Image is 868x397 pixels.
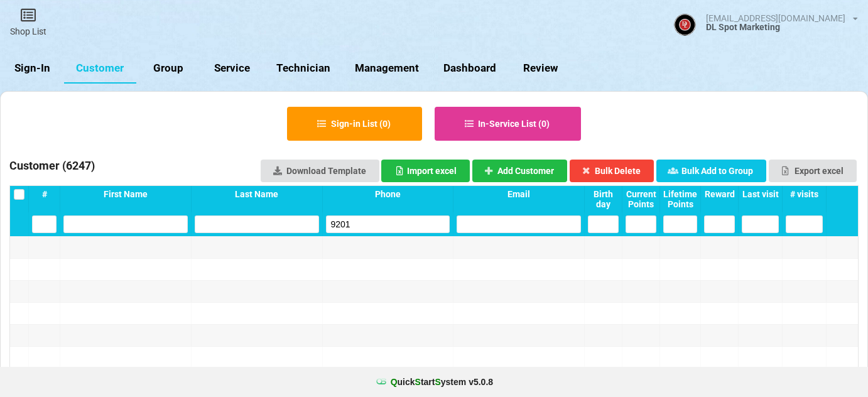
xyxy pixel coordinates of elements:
div: Birth day [588,189,619,209]
div: Current Points [626,189,656,209]
button: Bulk Delete [570,160,654,182]
a: Customer [64,53,136,84]
button: Bulk Add to Group [656,160,767,182]
span: Q [391,377,398,387]
button: In-Service List (0) [435,107,582,141]
button: Sign-in List (0) [287,107,422,141]
div: # [32,189,57,199]
img: ACg8ocJBJY4Ud2iSZOJ0dI7f7WKL7m7EXPYQEjkk1zIsAGHMA41r1c4--g=s96-c [674,14,696,36]
h3: Customer ( 6247 ) [9,158,95,177]
button: Import excel [381,160,470,182]
button: Export excel [769,160,857,182]
img: favicon.ico [375,376,388,388]
b: uick tart ystem v 5.0.8 [391,376,493,388]
div: Import excel [394,166,457,175]
div: Email [457,189,581,199]
div: Lifetime Points [663,189,697,209]
button: Add Customer [472,160,568,182]
div: Reward [704,189,735,199]
a: Dashboard [431,53,509,84]
div: First Name [63,189,188,199]
a: Download Template [261,160,379,182]
span: S [435,377,440,387]
span: S [415,377,421,387]
div: Last visit [742,189,779,199]
a: Review [508,53,572,84]
a: Management [343,53,431,84]
a: Group [136,53,200,84]
div: Last Name [195,189,319,199]
div: DL Spot Marketing [706,23,858,31]
a: Technician [264,53,343,84]
div: # visits [786,189,823,199]
a: Service [200,53,264,84]
div: Phone [326,189,450,199]
div: [EMAIL_ADDRESS][DOMAIN_NAME] [706,14,845,23]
